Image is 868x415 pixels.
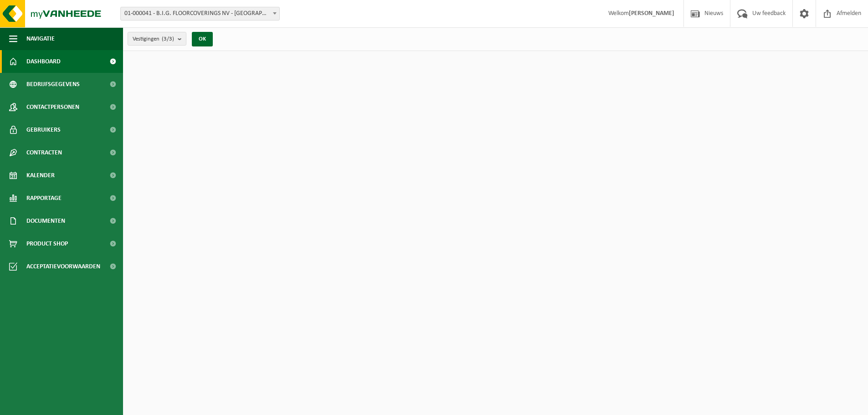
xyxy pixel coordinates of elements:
span: Rapportage [26,187,62,210]
span: Acceptatievoorwaarden [26,255,100,278]
strong: [PERSON_NAME] [629,10,674,17]
count: (3/3) [162,36,174,42]
button: Vestigingen(3/3) [128,32,186,46]
span: Documenten [26,210,65,232]
span: Bedrijfsgegevens [26,73,80,96]
span: Contracten [26,141,62,164]
span: 01-000041 - B.I.G. FLOORCOVERINGS NV - WIELSBEKE [121,7,279,20]
span: Gebruikers [26,118,61,141]
span: Contactpersonen [26,96,79,118]
span: 01-000041 - B.I.G. FLOORCOVERINGS NV - WIELSBEKE [120,7,280,20]
span: Dashboard [26,50,61,73]
span: Vestigingen [133,32,174,46]
span: Product Shop [26,232,68,255]
span: Kalender [26,164,55,187]
button: OK [192,32,213,46]
span: Navigatie [26,27,55,50]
